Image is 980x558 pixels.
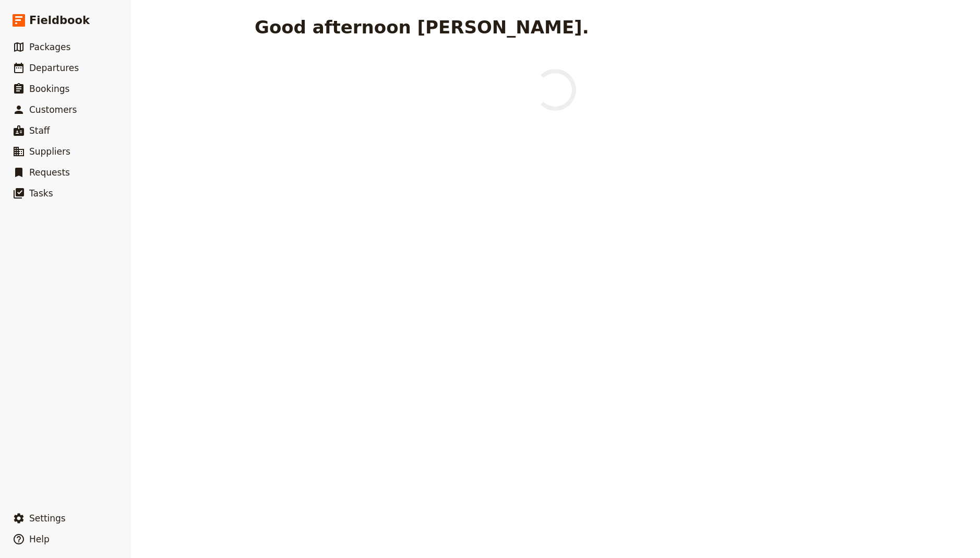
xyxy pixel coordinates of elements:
[29,104,77,115] span: Customers
[29,84,69,94] span: Bookings
[29,534,50,544] span: Help
[29,188,53,199] span: Tasks
[29,146,70,157] span: Suppliers
[29,125,50,136] span: Staff
[29,42,70,52] span: Packages
[29,513,66,524] span: Settings
[255,17,589,38] h1: Good afternoon [PERSON_NAME].
[29,167,70,178] span: Requests
[29,63,79,73] span: Departures
[29,13,90,28] span: Fieldbook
